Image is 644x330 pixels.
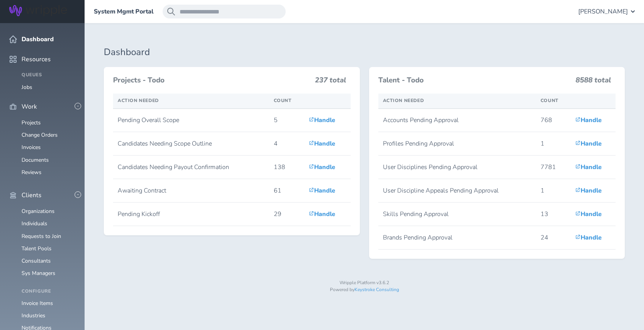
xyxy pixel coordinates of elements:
span: Action Needed [383,97,424,104]
button: - [75,191,81,198]
h1: Dashboard [104,47,625,58]
a: Individuals [22,220,47,227]
p: Wripple Platform v3.6.2 [104,280,625,286]
a: Handle [309,116,335,124]
h3: 237 total [315,76,346,88]
a: Invoice Items [22,300,53,307]
span: [PERSON_NAME] [578,8,628,15]
h3: Projects - Todo [113,76,310,85]
a: Handle [309,139,335,148]
a: Industries [22,312,45,319]
td: Brands Pending Approval [378,226,536,250]
td: Skills Pending Approval [378,203,536,226]
a: Talent Pools [22,245,52,252]
td: 24 [536,226,571,250]
td: 7781 [536,156,571,179]
td: User Disciplines Pending Approval [378,156,536,179]
p: Powered by [104,287,625,293]
td: Accounts Pending Approval [378,109,536,132]
td: 5 [269,109,305,132]
span: Count [274,97,292,104]
h3: 8588 total [576,76,611,88]
td: 1 [536,132,571,156]
td: Candidates Needing Scope Outline [113,132,269,156]
img: Wripple [9,5,67,16]
td: 13 [536,203,571,226]
a: Reviews [22,169,42,176]
button: - [75,103,81,109]
td: 29 [269,203,305,226]
span: Count [541,97,559,104]
a: Handle [575,186,602,195]
a: Handle [575,139,602,148]
td: 1 [536,179,571,203]
h3: Talent - Todo [378,76,571,85]
a: Consultants [22,257,51,265]
a: Invoices [22,144,41,151]
span: Dashboard [22,36,54,43]
a: Handle [575,210,602,218]
a: Projects [22,119,41,126]
a: Organizations [22,208,55,215]
span: Work [22,103,37,110]
a: Handle [309,163,335,171]
span: Clients [22,192,42,199]
a: Handle [309,210,335,218]
td: 768 [536,109,571,132]
td: Pending Kickoff [113,203,269,226]
a: Sys Managers [22,270,55,277]
a: Handle [575,116,602,124]
a: Keystroke Consulting [354,286,399,293]
a: Change Orders [22,131,58,139]
td: 138 [269,156,305,179]
h4: Configure [22,289,75,294]
a: Requests to Join [22,233,61,240]
td: 4 [269,132,305,156]
td: Profiles Pending Approval [378,132,536,156]
td: User Discipline Appeals Pending Approval [378,179,536,203]
td: Awaiting Contract [113,179,269,203]
td: 61 [269,179,305,203]
a: Documents [22,156,49,164]
a: Jobs [22,84,32,91]
span: Resources [22,56,51,63]
a: Handle [309,186,335,195]
a: Handle [575,163,602,171]
h4: Queues [22,72,75,78]
button: [PERSON_NAME] [578,5,635,18]
a: Handle [575,233,602,242]
td: Candidates Needing Payout Confirmation [113,156,269,179]
span: Action Needed [118,97,159,104]
a: System Mgmt Portal [94,8,153,15]
td: Pending Overall Scope [113,109,269,132]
